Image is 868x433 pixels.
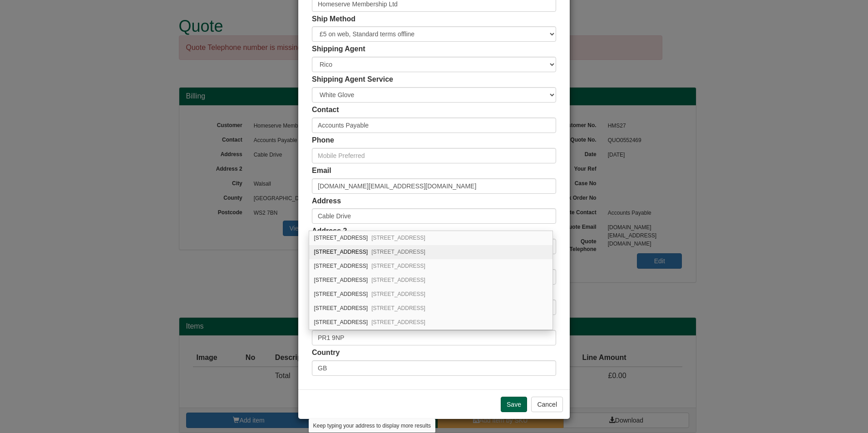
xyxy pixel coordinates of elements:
label: Address 2 [312,226,347,236]
div: 67 Sycamore Drive [309,273,552,287]
label: Ship Method [312,14,355,25]
label: Shipping Agent [312,44,365,54]
input: Save [501,397,527,412]
label: Address [312,196,341,207]
input: Mobile Preferred [312,148,556,163]
span: [STREET_ADDRESS] [371,249,425,255]
label: Country [312,348,340,358]
div: 73 Sycamore Drive [309,315,552,330]
label: Phone [312,135,334,146]
span: [STREET_ADDRESS] [371,263,425,269]
span: [STREET_ADDRESS] [371,235,425,241]
div: 61 Sycamore Drive [309,231,552,245]
div: 63 Sycamore Drive [309,245,552,259]
div: Keep typing your address to display more results [309,419,435,433]
div: 69 Sycamore Drive [309,287,552,301]
span: [STREET_ADDRESS] [371,277,425,283]
div: 71 Sycamore Drive [309,301,552,315]
span: [STREET_ADDRESS] [371,319,425,325]
button: Cancel [531,397,563,412]
span: [STREET_ADDRESS] [371,291,425,297]
span: [STREET_ADDRESS] [371,305,425,311]
div: 65 Sycamore Drive [309,259,552,273]
label: Email [312,166,331,176]
label: Contact [312,105,339,115]
label: Shipping Agent Service [312,74,393,85]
